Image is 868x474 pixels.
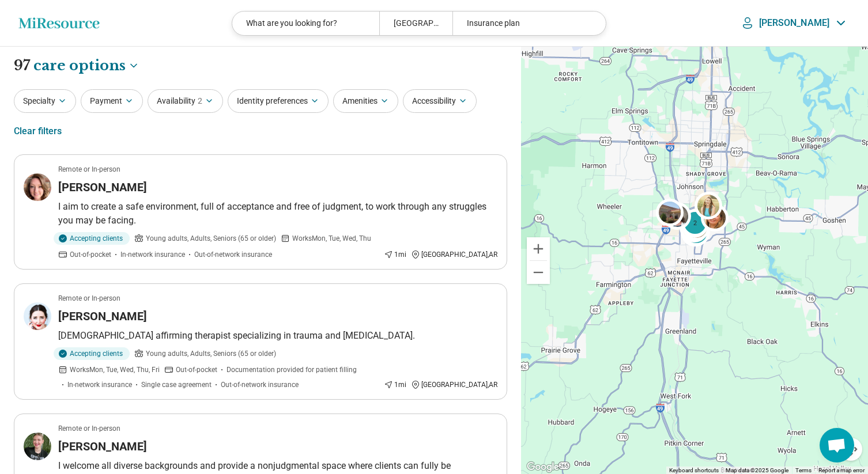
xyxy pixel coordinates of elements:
div: What are you looking for? [232,12,379,35]
button: Care options [33,56,139,75]
p: [PERSON_NAME] [759,17,829,29]
div: 1 mi [384,249,406,260]
p: I aim to create a safe environment, full of acceptance and free of judgment, to work through any ... [58,200,497,227]
span: Out-of-pocket [176,365,217,375]
div: 1 mi [384,380,406,390]
span: Young adults, Adults, Seniors (65 or older) [146,233,276,244]
div: 3 [681,210,708,237]
span: Young adults, Adults, Seniors (65 or older) [146,348,276,359]
button: Zoom in [527,237,550,260]
span: Single case agreement [141,380,212,390]
div: [GEOGRAPHIC_DATA] , AR [411,249,497,260]
p: [DEMOGRAPHIC_DATA] affirming therapist specializing in trauma and [MEDICAL_DATA]. [58,329,497,343]
p: Remote or In-person [58,164,120,175]
span: Map data ©2025 Google [726,467,788,473]
a: Report a map error [818,467,865,473]
h3: [PERSON_NAME] [58,438,147,454]
div: Clear filters [14,117,62,145]
span: Works Mon, Tue, Wed, Thu [292,233,371,244]
span: Documentation provided for patient filling [227,365,357,375]
button: Payment [81,89,143,113]
button: Zoom out [527,261,550,284]
div: Accepting clients [54,232,130,245]
h3: [PERSON_NAME] [58,179,147,195]
button: Accessibility [403,89,477,113]
p: Remote or In-person [58,293,120,304]
div: 2 [681,208,708,236]
button: Identity preferences [228,89,329,113]
h1: 97 [14,56,139,75]
span: Out-of-pocket [70,249,111,260]
button: Availability2 [148,89,223,113]
div: [GEOGRAPHIC_DATA], [GEOGRAPHIC_DATA] [379,12,452,35]
div: Insurance plan [452,12,599,35]
span: In-network insurance [67,380,132,390]
span: Out-of-network insurance [194,249,272,260]
button: Specialty [14,89,76,113]
span: 2 [198,95,202,107]
p: Remote or In-person [58,423,120,434]
span: care options [33,56,126,75]
div: Accepting clients [54,347,130,360]
div: Open chat [820,428,854,462]
div: [GEOGRAPHIC_DATA] , AR [411,380,497,390]
button: Amenities [333,89,398,113]
span: In-network insurance [120,249,185,260]
span: Out-of-network insurance [221,380,299,390]
span: Works Mon, Tue, Wed, Thu, Fri [70,365,160,375]
h3: [PERSON_NAME] [58,308,147,324]
a: Terms (opens in new tab) [795,467,812,473]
